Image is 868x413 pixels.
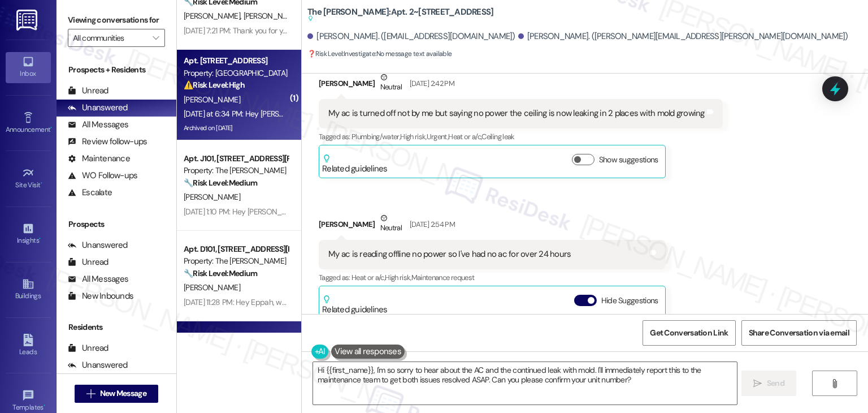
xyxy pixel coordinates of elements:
[41,179,42,187] span: •
[378,71,404,95] div: Neutral
[6,52,51,83] a: Inbox
[50,124,52,132] span: •
[448,132,481,141] span: Heat or a/c ,
[351,132,400,141] span: Plumbing/water ,
[68,187,112,199] div: Escalate
[6,219,51,249] a: Insights •
[749,327,849,339] span: Share Conversation via email
[313,362,736,405] textarea: Hi {{first_name}}, I'm so sorry to hear about the AC and the continued leak with mold. I'll immed...
[153,33,159,42] i: 
[184,25,865,36] div: [DATE] 7:21 PM: Thank you for your message. Our offices are currently closed, but we will contact...
[75,385,158,403] button: New Message
[407,218,455,230] div: [DATE] 2:54 PM
[44,402,45,410] span: •
[68,136,147,148] div: Review follow-ups
[6,330,51,361] a: Leads
[481,132,514,141] span: Ceiling leak
[184,67,288,79] div: Property: [GEOGRAPHIC_DATA]
[319,128,723,145] div: Tagged as:
[643,320,735,346] button: Get Conversation Link
[68,239,128,251] div: Unanswered
[741,320,857,346] button: Share Conversation via email
[767,377,784,389] span: Send
[57,64,176,76] div: Prospects + Residents
[184,178,257,188] strong: 🔧 Risk Level: Medium
[6,274,51,305] a: Buildings
[307,31,515,42] div: [PERSON_NAME]. ([EMAIL_ADDRESS][DOMAIN_NAME])
[328,248,571,260] div: My ac is reading offline no power so I've had no ac for over 24 hours
[518,31,848,42] div: [PERSON_NAME]. ([PERSON_NAME][EMAIL_ADDRESS][PERSON_NAME][DOMAIN_NAME])
[16,10,40,31] img: ResiDesk Logo
[68,11,165,29] label: Viewing conversations for
[68,342,108,354] div: Unread
[68,85,108,97] div: Unread
[184,255,288,267] div: Property: The [PERSON_NAME]
[184,165,288,177] div: Property: The [PERSON_NAME]
[184,282,240,292] span: [PERSON_NAME]
[322,295,388,316] div: Related guidelines
[307,48,452,60] span: : No message text available
[184,11,244,21] span: [PERSON_NAME]
[385,273,411,282] span: High risk ,
[68,290,133,302] div: New Inbounds
[319,269,666,286] div: Tagged as:
[328,107,705,119] div: My ac is turned off not by me but saying no power the ceiling is now leaking in 2 places with mol...
[68,119,128,131] div: All Messages
[407,78,454,89] div: [DATE] 2:42 PM
[307,6,493,25] b: The [PERSON_NAME]: Apt. 2~[STREET_ADDRESS]
[830,379,839,388] i: 
[73,29,147,47] input: All communities
[184,297,648,307] div: [DATE] 11:28 PM: Hey Eppah, we appreciate your text! We'll be back at 11AM to help you out. If th...
[68,359,128,371] div: Unanswered
[39,235,41,243] span: •
[57,321,176,333] div: Residents
[68,256,108,268] div: Unread
[184,206,679,217] div: [DATE] 1:10 PM: Hey [PERSON_NAME], we appreciate your text! We'll be back at 11AM to help you out...
[184,192,240,202] span: [PERSON_NAME]
[184,55,288,67] div: Apt. [STREET_ADDRESS]
[427,132,448,141] span: Urgent ,
[378,212,404,236] div: Neutral
[400,132,427,141] span: High risk ,
[411,273,475,282] span: Maintenance request
[68,273,128,285] div: All Messages
[6,164,51,194] a: Site Visit •
[86,389,95,398] i: 
[68,102,128,114] div: Unanswered
[57,218,176,230] div: Prospects
[244,11,300,21] span: [PERSON_NAME]
[599,154,658,166] label: Show suggestions
[100,388,146,399] span: New Message
[753,379,762,388] i: 
[184,268,257,278] strong: 🔧 Risk Level: Medium
[184,243,288,255] div: Apt. D101, [STREET_ADDRESS][PERSON_NAME]
[319,71,723,99] div: [PERSON_NAME]
[184,94,240,105] span: [PERSON_NAME]
[322,154,388,175] div: Related guidelines
[319,212,666,240] div: [PERSON_NAME]
[184,153,288,165] div: Apt. J101, [STREET_ADDRESS][PERSON_NAME]
[184,80,245,90] strong: ⚠️ Risk Level: High
[68,153,130,165] div: Maintenance
[184,109,692,119] div: [DATE] at 6:34 PM: Hey [PERSON_NAME], we appreciate your text! We'll be back at 11AM to help you ...
[601,295,658,307] label: Hide Suggestions
[183,121,289,135] div: Archived on [DATE]
[351,273,385,282] span: Heat or a/c ,
[741,371,796,396] button: Send
[650,327,728,339] span: Get Conversation Link
[307,49,375,58] strong: ❓ Risk Level: Investigate
[68,170,137,182] div: WO Follow-ups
